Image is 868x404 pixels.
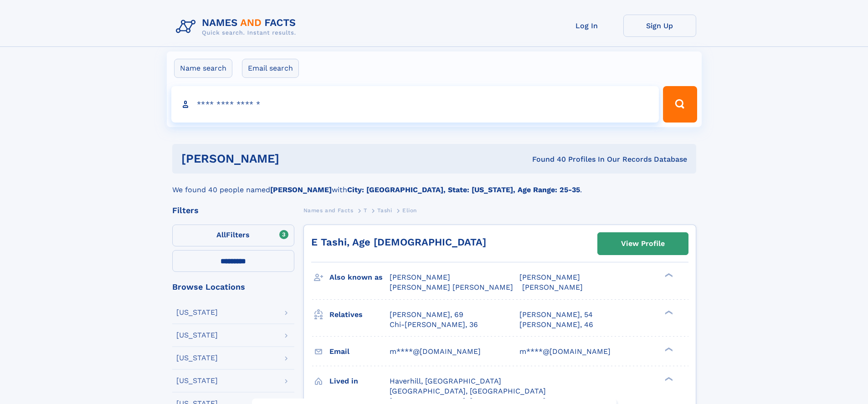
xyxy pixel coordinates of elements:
label: Name search [174,59,232,78]
b: City: [GEOGRAPHIC_DATA], State: [US_STATE], Age Range: 25-35 [347,185,580,194]
span: [PERSON_NAME] [PERSON_NAME] [390,283,513,291]
span: [GEOGRAPHIC_DATA], [GEOGRAPHIC_DATA] [390,387,546,395]
div: [US_STATE] [176,354,218,362]
label: Email search [242,59,299,78]
div: ❯ [663,309,673,315]
span: All [216,230,226,239]
span: T [364,207,367,214]
span: [PERSON_NAME] [390,273,450,281]
button: Search Button [663,86,697,123]
div: [US_STATE] [176,377,218,384]
a: Log In [550,15,623,37]
div: Filters [172,206,294,215]
h3: Lived in [329,373,390,389]
div: ❯ [663,346,673,352]
a: [PERSON_NAME], 54 [519,310,593,320]
label: Filters [172,225,294,246]
a: [PERSON_NAME], 46 [519,320,593,330]
div: ❯ [663,272,673,278]
h3: Email [329,344,390,359]
b: [PERSON_NAME] [270,185,332,194]
a: View Profile [598,233,688,255]
a: T [364,205,367,216]
h3: Also known as [329,270,390,285]
h1: [PERSON_NAME] [181,153,406,164]
div: [US_STATE] [176,332,218,339]
div: View Profile [621,233,665,254]
div: [US_STATE] [176,309,218,316]
a: Chi-[PERSON_NAME], 36 [390,320,478,330]
h3: Relatives [329,307,390,322]
span: [PERSON_NAME] [519,273,580,281]
a: Names and Facts [303,205,354,216]
input: search input [171,86,659,123]
span: Tashi [377,207,392,214]
span: [PERSON_NAME] [522,283,583,291]
a: Sign Up [623,15,696,37]
a: [PERSON_NAME], 69 [390,310,463,320]
a: Tashi [377,205,392,216]
div: We found 40 people named with . [172,174,696,195]
img: Logo Names and Facts [172,15,303,39]
div: Browse Locations [172,283,294,291]
div: Found 40 Profiles In Our Records Database [406,154,687,164]
div: ❯ [663,376,673,382]
a: E Tashi, Age [DEMOGRAPHIC_DATA] [311,236,486,248]
span: Elion [402,207,417,214]
span: Haverhill, [GEOGRAPHIC_DATA] [390,377,501,385]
